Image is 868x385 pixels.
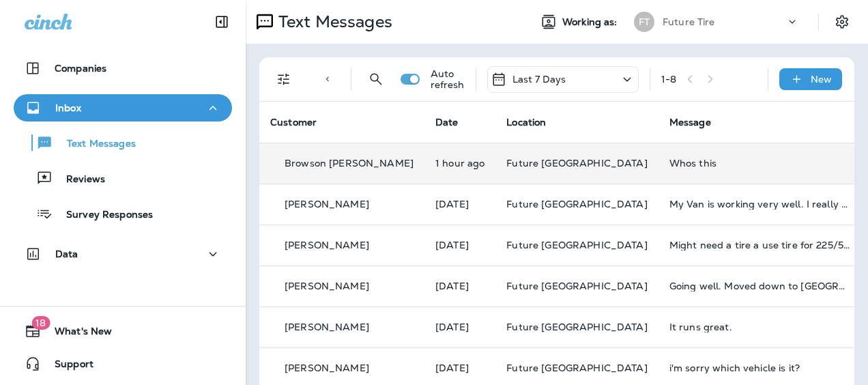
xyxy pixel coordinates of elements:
[285,199,369,210] p: [PERSON_NAME]
[669,158,852,169] div: Whos this
[830,10,854,34] button: Settings
[362,66,390,93] button: Search Messages
[14,350,232,377] button: Support
[506,280,647,292] span: Future [GEOGRAPHIC_DATA]
[53,173,105,186] p: Reviews
[14,240,232,268] button: Data
[669,116,711,128] span: Message
[435,322,484,332] p: Oct 1, 2025 02:10 PM
[270,66,298,93] button: Filters
[285,362,369,373] p: [PERSON_NAME]
[285,322,369,332] p: [PERSON_NAME]
[661,74,676,85] div: 1 - 8
[435,199,484,210] p: Oct 4, 2025 09:44 AM
[669,362,852,373] div: i'm sorry which vehicle is it?
[431,68,465,90] p: Auto refresh
[562,16,620,28] span: Working as:
[811,74,832,85] p: New
[14,199,232,228] button: Survey Responses
[14,128,232,157] button: Text Messages
[14,317,232,345] button: 18What's New
[669,281,852,291] div: Going well. Moved down to Mesa. Thanks for checking in.
[435,281,484,291] p: Oct 2, 2025 09:16 AM
[506,239,647,251] span: Future [GEOGRAPHIC_DATA]
[285,281,369,291] p: [PERSON_NAME]
[435,362,484,373] p: Oct 1, 2025 12:10 PM
[669,240,852,251] div: Might need a tire a use tire for 225/55 R17 and how is it??
[435,158,484,169] p: Oct 6, 2025 07:40 AM
[14,164,232,192] button: Reviews
[506,116,546,128] span: Location
[55,248,78,259] p: Data
[53,209,153,222] p: Survey Responses
[53,138,136,151] p: Text Messages
[270,116,317,128] span: Customer
[273,12,392,32] p: Text Messages
[634,12,654,32] div: FT
[663,16,715,27] p: Future Tire
[31,316,50,330] span: 18
[669,322,852,332] div: It runs great.
[285,158,414,169] p: Browson [PERSON_NAME]
[55,102,81,113] p: Inbox
[55,63,106,74] p: Companies
[203,8,241,35] button: Collapse Sidebar
[41,326,112,342] span: What's New
[14,94,232,122] button: Inbox
[14,55,232,82] button: Companies
[506,362,647,374] span: Future [GEOGRAPHIC_DATA]
[669,199,852,210] div: My Van is working very well. I really appreciate Your great service!
[512,74,566,85] p: Last 7 Days
[285,240,369,251] p: [PERSON_NAME]
[506,198,647,210] span: Future [GEOGRAPHIC_DATA]
[41,358,93,375] span: Support
[506,321,647,333] span: Future [GEOGRAPHIC_DATA]
[506,157,647,169] span: Future [GEOGRAPHIC_DATA]
[435,240,484,251] p: Oct 3, 2025 09:15 AM
[435,116,459,128] span: Date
